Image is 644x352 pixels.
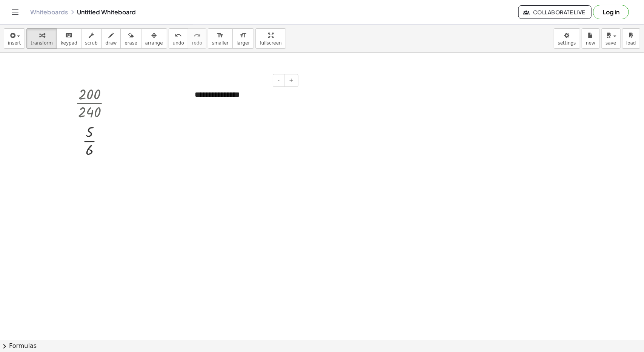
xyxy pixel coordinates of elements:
[601,28,621,49] button: save
[173,40,184,46] span: undo
[518,5,592,19] button: Collaborate Live
[31,40,53,46] span: transform
[217,31,224,40] i: format_size
[175,31,182,40] i: undo
[240,31,247,40] i: format_size
[194,31,201,40] i: redo
[278,77,280,83] span: -
[622,28,640,49] button: load
[593,5,629,19] button: Log in
[4,28,25,49] button: insert
[289,77,294,83] span: +
[8,40,21,46] span: insert
[101,28,121,49] button: draw
[255,28,286,49] button: fullscreen
[106,40,117,46] span: draw
[30,8,68,16] a: Whiteboards
[582,28,600,49] button: new
[120,28,141,49] button: erase
[169,28,188,49] button: undoundo
[192,40,202,46] span: redo
[85,40,98,46] span: scrub
[237,40,250,46] span: larger
[284,74,298,87] button: +
[188,28,206,49] button: redoredo
[525,9,585,15] span: Collaborate Live
[208,28,233,49] button: format_sizesmaller
[558,40,576,46] span: settings
[554,28,580,49] button: settings
[26,28,57,49] button: transform
[145,40,163,46] span: arrange
[57,28,81,49] button: keyboardkeypad
[65,31,72,40] i: keyboard
[260,40,281,46] span: fullscreen
[606,40,616,46] span: save
[212,40,229,46] span: smaller
[141,28,167,49] button: arrange
[626,40,636,46] span: load
[273,74,284,87] button: -
[9,6,21,18] button: Toggle navigation
[232,28,254,49] button: format_sizelarger
[124,40,137,46] span: erase
[61,40,77,46] span: keypad
[586,40,595,46] span: new
[81,28,102,49] button: scrub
